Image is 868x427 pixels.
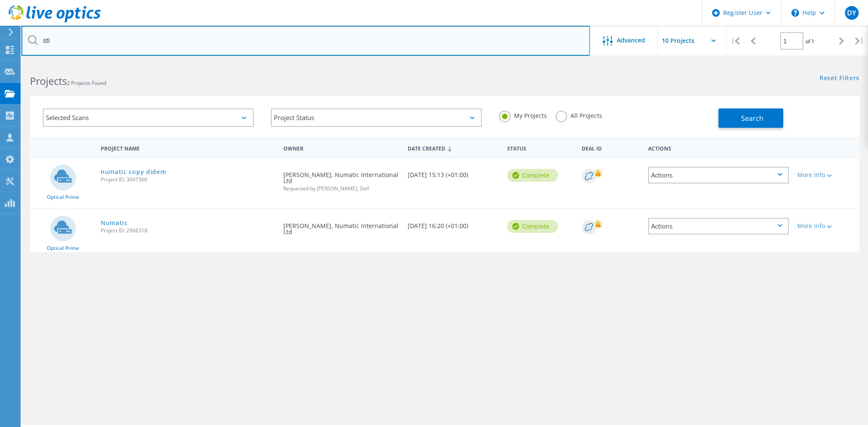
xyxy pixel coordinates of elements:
div: Selected Scans [43,108,254,127]
b: Projects [30,74,67,88]
a: Numatic [101,220,128,226]
span: Optical Prime [47,195,79,200]
span: 2 Projects Found [67,79,106,87]
span: Project ID: 3047366 [101,177,275,182]
div: Complete [507,220,558,233]
div: | [850,26,868,56]
span: Requested by [PERSON_NAME], Dell [283,186,399,191]
div: More Info [797,223,855,229]
div: Deal Id [577,140,644,156]
div: Actions [644,140,793,156]
span: Project ID: 2966318 [101,228,275,233]
div: Owner [279,140,403,156]
div: More Info [797,172,855,178]
div: [DATE] 15:13 (+01:00) [403,158,503,186]
a: numatic copy didem [101,169,166,175]
a: Reset Filters [820,75,859,82]
span: of 1 [805,38,814,45]
span: Advanced [617,37,645,43]
div: Project Name [96,140,279,156]
div: [PERSON_NAME], Numatic International Ltd [279,209,403,244]
div: Actions [648,167,789,183]
div: Actions [648,218,789,235]
a: Live Optics Dashboard [9,18,101,24]
input: Search projects by name, owner, ID, company, etc [21,26,590,56]
button: Search [718,108,783,128]
div: Complete [507,169,558,182]
label: All Projects [556,111,602,119]
label: My Projects [499,111,547,119]
div: Date Created [403,140,503,156]
span: Optical Prime [47,246,79,251]
svg: \n [791,9,799,17]
div: [DATE] 16:20 (+01:00) [403,209,503,238]
div: Status [503,140,577,156]
div: | [727,26,744,56]
div: [PERSON_NAME], Numatic International Ltd [279,158,403,200]
div: Project Status [271,108,482,127]
span: Search [741,114,763,123]
span: DY [847,9,856,16]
